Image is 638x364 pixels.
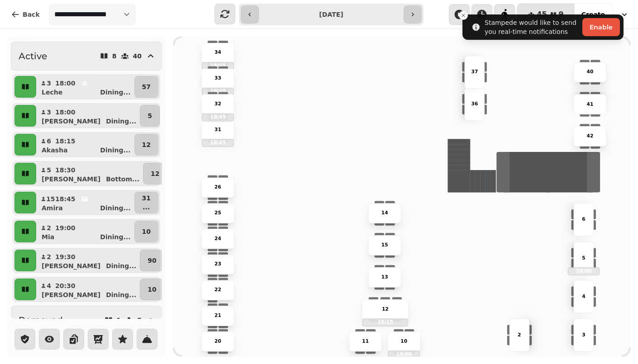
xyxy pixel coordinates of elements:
p: 6 [582,216,585,223]
p: Leche [42,88,62,97]
p: 34 [214,49,221,57]
button: Close toast [459,11,468,20]
button: 459 [517,4,574,25]
p: 2 [46,223,52,232]
p: 32 [214,100,221,108]
button: Removed15 [11,306,162,335]
p: 24 [214,235,221,242]
p: 2 [518,331,521,339]
button: 90 [140,250,164,271]
p: 1 [117,317,121,323]
p: 14 [381,209,388,217]
p: 18:00 [568,268,600,274]
button: 618:15AkashaDining... [38,134,133,156]
p: 6 [46,137,52,146]
div: Stampede would like to send you real-time notifications [485,18,579,36]
p: 8 [112,53,117,59]
p: ... [142,203,151,212]
p: 12 [151,169,159,178]
p: 3 [46,79,52,88]
p: 5 [148,111,152,120]
p: Dining ... [106,261,136,270]
button: 12 [134,134,158,156]
p: 3 [582,331,585,339]
p: 18:15 [55,137,76,146]
p: Amira [42,203,63,213]
p: 33 [214,75,221,82]
p: 31 [142,194,151,203]
p: 18:00 [55,79,76,88]
p: 10 [400,338,407,345]
p: 5 [137,317,142,323]
p: 15 [46,194,52,203]
p: Dining ... [100,203,130,213]
button: 318:00[PERSON_NAME]Dining... [38,105,138,127]
h2: Active [19,50,47,62]
p: 19:00 [388,351,419,358]
p: 18:45 [55,194,76,203]
button: 1518:45AmiraDining... [38,192,133,213]
button: 318:00LecheDining... [38,76,133,98]
span: Back [23,11,40,18]
button: 10 [134,221,158,242]
button: 31... [134,192,158,213]
p: 19:00 [55,223,76,232]
p: 36 [471,100,478,108]
p: 41 [587,100,594,108]
p: Dining ... [106,290,136,299]
p: 11 [362,338,369,345]
p: 57 [142,82,151,91]
button: Active840 [11,42,162,71]
p: 5 [582,254,585,261]
p: 20:30 [55,281,76,290]
p: 23 [214,261,221,268]
p: 25 [214,209,221,217]
p: 20 [214,338,221,345]
button: 10 [140,279,164,300]
p: 15 [381,241,388,249]
p: [PERSON_NAME] [42,290,100,299]
p: Dining ... [100,146,130,155]
p: 42 [587,132,594,140]
button: Create [574,4,612,25]
p: 40 [133,53,142,59]
p: [PERSON_NAME] [42,175,100,184]
p: [PERSON_NAME] [42,261,100,270]
button: 518:30[PERSON_NAME]Bottom... [38,163,141,184]
p: 2 [46,252,52,261]
button: 5 [140,105,160,127]
p: 22 [214,286,221,293]
p: 19:30 [55,252,76,261]
p: Dining ... [106,117,136,126]
button: Enable [582,18,620,36]
p: Bottom ... [106,175,139,184]
p: 18:30 [55,165,76,175]
p: Dining ... [100,232,130,241]
p: Mia [42,232,54,241]
p: 3 [46,108,52,117]
p: 10 [148,285,156,294]
p: 12 [382,306,389,313]
p: 18:15 [363,319,408,326]
p: 13 [381,274,388,281]
p: 10 [142,227,151,236]
p: 18:00 [55,108,76,117]
p: 90 [148,256,156,265]
p: 37 [471,68,478,76]
button: 219:00MiaDining... [38,221,133,242]
p: 18:45 [202,139,233,146]
p: Akasha [42,146,67,155]
p: 21 [214,312,221,319]
button: 219:30[PERSON_NAME]Dining... [38,250,138,271]
p: Dining ... [100,88,130,97]
p: 40 [587,68,594,76]
p: 5 [46,165,52,175]
p: [PERSON_NAME] [42,117,100,126]
button: 420:30[PERSON_NAME]Dining... [38,279,138,300]
p: 4 [582,293,585,300]
p: 4 [46,281,52,290]
h2: Removed [19,314,63,326]
button: Back [4,4,47,25]
button: 57 [134,76,158,98]
p: 18:45 [202,114,233,121]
